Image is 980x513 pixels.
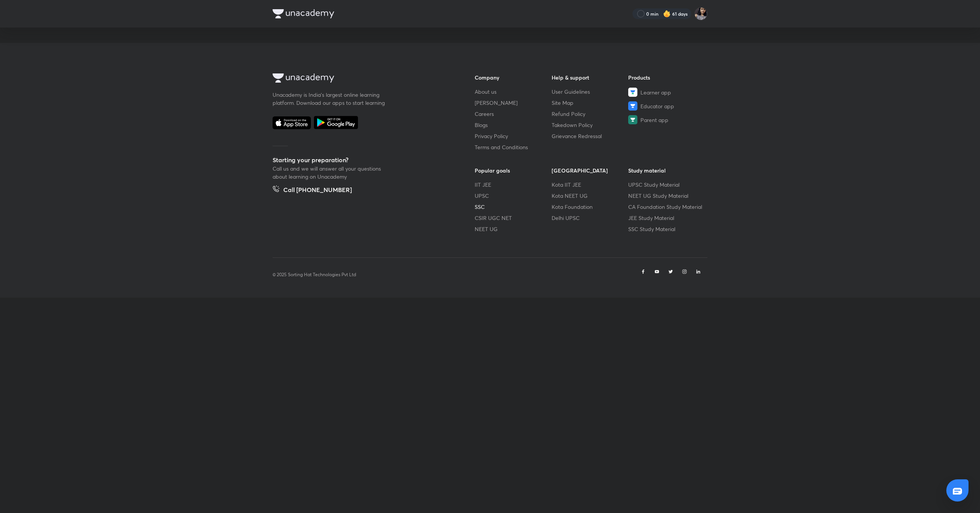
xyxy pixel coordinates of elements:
h6: Popular goals [475,166,552,174]
a: Educator app [628,101,705,111]
a: Site Map [552,99,629,107]
a: Parent app [628,115,705,124]
a: [PERSON_NAME] [475,99,552,107]
span: Careers [475,110,494,118]
span: Educator app [640,102,674,110]
a: Blogs [475,121,552,129]
img: streak [663,10,671,18]
h5: Call [PHONE_NUMBER] [283,185,352,196]
a: Careers [475,110,552,118]
a: Delhi UPSC [552,214,629,222]
a: Grievance Redressal [552,132,629,140]
a: SSC Study Material [628,225,705,233]
a: UPSC Study Material [628,181,705,189]
h5: Starting your preparation? [273,155,450,164]
h6: Company [475,73,552,81]
a: Company Logo [273,73,450,85]
img: Rakhi Sharma [694,7,707,20]
a: Refund Policy [552,110,629,118]
p: Unacademy is India’s largest online learning platform. Download our apps to start learning [273,91,387,107]
a: Takedown Policy [552,121,629,129]
a: Kota Foundation [552,203,629,211]
a: User Guidelines [552,88,629,96]
p: © 2025 Sorting Hat Technologies Pvt Ltd [273,271,356,278]
a: NEET UG [475,225,552,233]
a: CA Foundation Study Material [628,203,705,211]
a: NEET UG Study Material [628,192,705,200]
a: Kota NEET UG [552,192,629,200]
img: Learner app [628,88,637,97]
span: Parent app [640,116,668,124]
a: IIT JEE [475,181,552,189]
a: Call [PHONE_NUMBER] [273,185,352,196]
h6: Study material [628,166,705,174]
a: About us [475,88,552,96]
img: Company Logo [273,9,334,18]
a: UPSC [475,192,552,200]
img: Company Logo [273,73,334,83]
a: CSIR UGC NET [475,214,552,222]
h6: [GEOGRAPHIC_DATA] [552,166,629,174]
span: Learner app [640,88,671,96]
h6: Products [628,73,705,81]
img: Parent app [628,115,637,124]
h6: Help & support [552,73,629,81]
p: Call us and we will answer all your questions about learning on Unacademy [273,164,387,181]
a: JEE Study Material [628,214,705,222]
a: Learner app [628,88,705,97]
img: Educator app [628,101,637,111]
a: Terms and Conditions [475,143,552,151]
a: Privacy Policy [475,132,552,140]
a: SSC [475,203,552,211]
a: Kota IIT JEE [552,181,629,189]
